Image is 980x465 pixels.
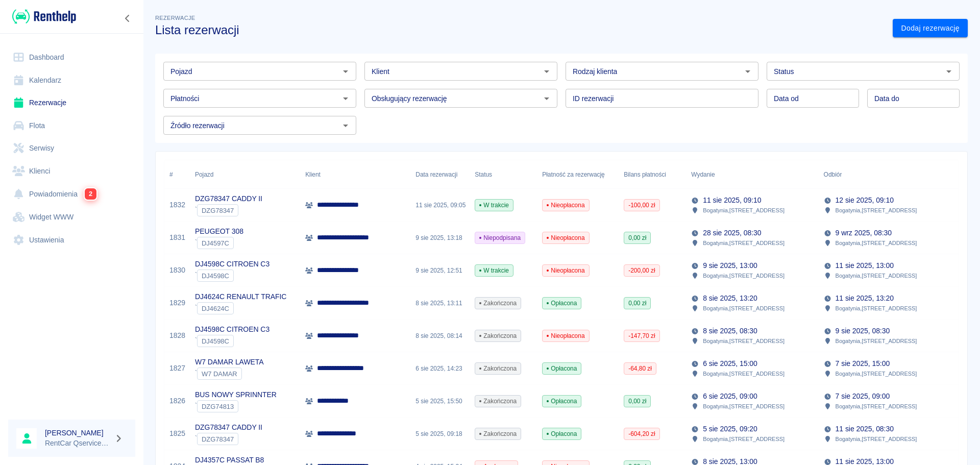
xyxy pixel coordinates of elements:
[338,64,353,79] button: Otwórz
[624,266,659,275] span: -200,00 zł
[169,232,185,243] a: 1831
[195,357,264,368] p: W7 DAMAR LAWETA
[169,363,185,374] a: 1827
[836,369,917,378] p: Bogatynia , [STREET_ADDRESS]
[475,233,525,242] span: Niepodpisana
[624,299,650,308] span: 0,00 zł
[703,195,761,206] p: 11 sie 2025, 09:10
[836,326,890,336] p: 9 sie 2025, 08:30
[686,160,818,189] div: Wydanie
[198,403,238,410] span: DZG74813
[195,226,243,237] p: PEUGEOT 308
[410,254,470,287] div: 9 sie 2025, 12:51
[836,434,917,444] p: Bogatynia , [STREET_ADDRESS]
[624,331,659,340] span: -147,70 zł
[8,206,135,229] a: Widget WWW
[195,368,264,380] div: `
[410,320,470,352] div: 8 sie 2025, 08:14
[543,331,589,340] span: Nieopłacona
[45,438,110,449] p: RentCar Qservice Damar Parts
[741,64,755,79] button: Otwórz
[543,266,589,275] span: Nieopłacona
[198,337,233,345] span: DJ4598C
[169,396,185,406] a: 1826
[543,364,581,373] span: Opłacona
[543,299,581,308] span: Opłacona
[475,160,492,189] div: Status
[195,335,269,347] div: `
[410,160,470,189] div: Data rezerwacji
[619,160,686,189] div: Bilans płatności
[475,299,521,308] span: Zakończona
[540,91,554,106] button: Otwórz
[475,331,521,340] span: Zakończona
[867,89,960,108] input: DD.MM.YYYY
[475,429,521,438] span: Zakończona
[195,270,269,282] div: `
[767,89,859,108] input: DD.MM.YYYY
[8,91,135,114] a: Rezerwacje
[703,228,761,238] p: 28 sie 2025, 08:30
[195,389,277,400] p: BUS NOWY SPRINNTER
[543,233,589,242] span: Nieopłacona
[543,201,589,210] span: Nieopłacona
[410,222,470,254] div: 9 sie 2025, 13:18
[624,429,659,438] span: -604,20 zł
[410,418,470,450] div: 5 sie 2025, 09:18
[198,207,238,214] span: DZG78347
[338,118,353,133] button: Otwórz
[45,428,110,438] h6: [PERSON_NAME]
[195,400,277,412] div: `
[169,265,185,276] a: 1830
[836,271,917,280] p: Bogatynia , [STREET_ADDRESS]
[164,160,190,189] div: #
[475,364,521,373] span: Zakończona
[836,293,894,304] p: 11 sie 2025, 13:20
[198,272,233,280] span: DJ4598C
[703,391,757,402] p: 6 sie 2025, 09:00
[415,160,457,189] div: Data rezerwacji
[691,160,715,189] div: Wydanie
[195,422,262,433] p: DZG78347 CADDY II
[942,64,956,79] button: Otwórz
[703,402,785,411] p: Bogatynia , [STREET_ADDRESS]
[703,326,757,336] p: 8 sie 2025, 08:30
[198,239,233,247] span: DJ4597C
[893,19,968,38] a: Dodaj rezerwację
[836,238,917,248] p: Bogatynia , [STREET_ADDRESS]
[624,364,656,373] span: -64,80 zł
[540,64,554,79] button: Otwórz
[198,305,233,312] span: DJ4624C
[169,298,185,308] a: 1829
[475,397,521,406] span: Zakończona
[410,189,470,222] div: 11 sie 2025, 09:05
[169,428,185,439] a: 1825
[410,287,470,320] div: 8 sie 2025, 13:11
[703,293,757,304] p: 8 sie 2025, 13:20
[12,8,76,25] img: Renthelp logo
[169,200,185,210] a: 1832
[195,433,262,445] div: `
[338,91,353,106] button: Otwórz
[703,369,785,378] p: Bogatynia , [STREET_ADDRESS]
[8,160,135,183] a: Klienci
[703,271,785,280] p: Bogatynia , [STREET_ADDRESS]
[836,336,917,346] p: Bogatynia , [STREET_ADDRESS]
[475,266,513,275] span: W trakcie
[195,302,286,314] div: `
[703,304,785,313] p: Bogatynia , [STREET_ADDRESS]
[836,391,890,402] p: 7 sie 2025, 09:00
[836,260,894,271] p: 11 sie 2025, 13:00
[155,15,195,21] span: Rezerwacje
[190,160,300,189] div: Pojazd
[703,238,785,248] p: Bogatynia , [STREET_ADDRESS]
[836,358,890,369] p: 7 sie 2025, 15:00
[836,304,917,313] p: Bogatynia , [STREET_ADDRESS]
[198,435,238,443] span: DZG78347
[703,434,785,444] p: Bogatynia , [STREET_ADDRESS]
[8,46,135,69] a: Dashboard
[703,260,757,271] p: 9 sie 2025, 13:00
[195,324,269,335] p: DJ4598C CITROEN C3
[543,397,581,406] span: Opłacona
[8,229,135,252] a: Ustawienia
